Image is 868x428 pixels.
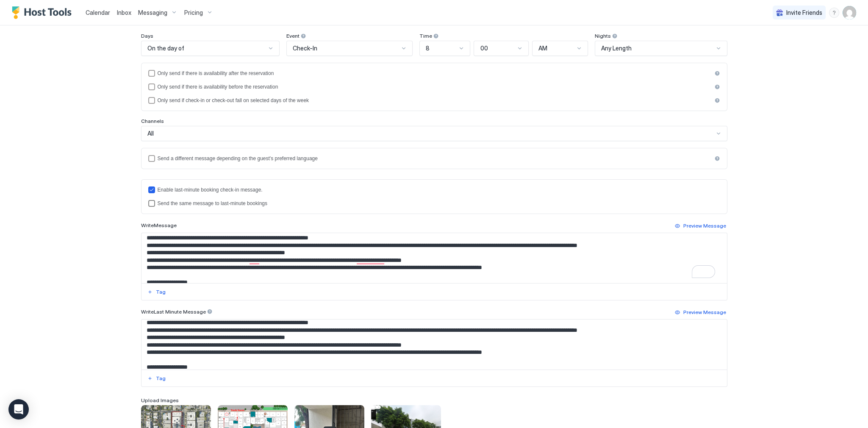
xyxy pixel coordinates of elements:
[158,97,712,103] div: Only send if check-in or check-out fall on selected days of the week
[146,287,167,297] button: Tag
[148,70,720,77] div: afterReservation
[12,6,75,19] a: Host Tools Logo
[786,9,822,17] span: Invite Friends
[141,320,727,370] textarea: Input Field
[141,33,153,39] span: Days
[148,155,720,162] div: languagesEnabled
[158,70,712,76] div: Only send if there is availability after the reservation
[674,307,727,317] button: Preview Message
[595,33,611,39] span: Nights
[843,6,856,19] div: User profile
[419,33,432,39] span: Time
[158,200,720,206] div: Send the same message to last-minute bookings
[146,373,167,384] button: Tag
[426,44,430,52] span: 8
[147,44,184,52] span: On the day of
[86,9,110,16] span: Calendar
[148,83,720,90] div: beforeReservation
[156,288,166,296] div: Tag
[117,8,131,17] a: Inbox
[141,222,177,228] span: Write Message
[141,308,206,315] span: Write Last Minute Message
[148,97,720,104] div: isLimited
[158,156,712,161] div: Send a different message depending on the guest's preferred language
[286,33,300,39] span: Event
[601,44,632,52] span: Any Length
[141,397,179,403] span: Upload Images
[117,9,131,16] span: Inbox
[156,375,166,382] div: Tag
[683,222,726,230] div: Preview Message
[86,8,110,17] a: Calendar
[147,130,154,137] span: All
[8,399,29,420] div: Open Intercom Messenger
[674,221,727,231] button: Preview Message
[141,233,727,283] textarea: To enrich screen reader interactions, please activate Accessibility in Grammarly extension settings
[683,308,726,316] div: Preview Message
[829,8,839,18] div: menu
[538,44,547,52] span: AM
[141,118,164,124] span: Channels
[148,200,720,207] div: lastMinuteMessageIsTheSame
[480,44,488,52] span: 00
[138,9,167,17] span: Messaging
[148,186,720,193] div: lastMinuteMessageEnabled
[158,84,712,90] div: Only send if there is availability before the reservation
[293,44,317,52] span: Check-In
[158,187,720,193] div: Enable last-minute booking check-in message.
[184,9,203,17] span: Pricing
